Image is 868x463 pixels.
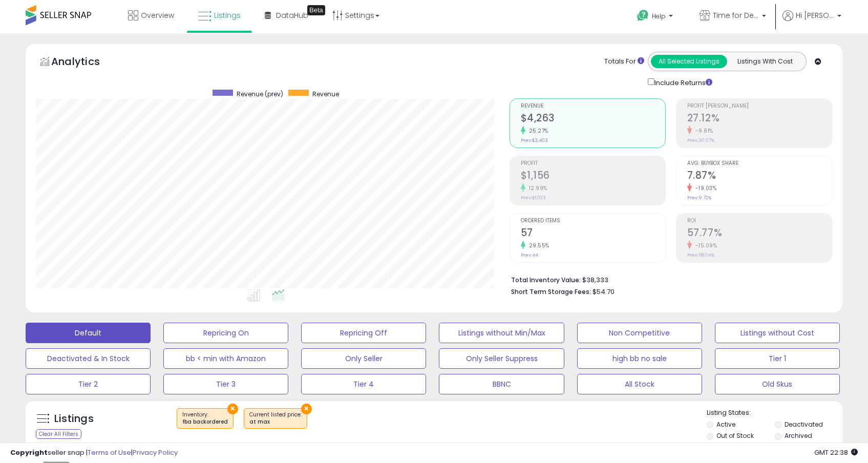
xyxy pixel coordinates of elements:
[227,404,238,414] button: ×
[629,2,683,33] a: Help
[182,418,228,426] div: fba backordered
[525,184,547,192] small: 12.99%
[521,161,665,166] span: Profit
[312,90,339,98] span: Revenue
[687,195,711,201] small: Prev: 9.72%
[54,412,94,426] h5: Listings
[214,10,241,20] span: Listings
[301,323,426,343] button: Repricing Off
[692,242,717,249] small: -15.09%
[511,287,591,296] b: Short Term Storage Fees:
[687,252,714,258] small: Prev: 68.04%
[716,431,754,440] label: Out of Stock
[577,374,702,394] button: All Stock
[604,57,644,67] div: Totals For
[163,374,288,394] button: Tier 3
[651,55,727,68] button: All Selected Listings
[301,374,426,394] button: Tier 4
[716,420,735,429] label: Active
[249,411,302,426] span: Current listed price :
[521,227,665,241] h2: 57
[521,103,665,109] span: Revenue
[715,374,840,394] button: Old Skus
[713,10,759,20] span: Time for Deals
[26,374,151,394] button: Tier 2
[785,431,812,440] label: Archived
[652,12,666,20] span: Help
[10,448,178,458] div: seller snap | |
[577,348,702,369] button: high bb no sale
[88,448,131,457] a: Terms of Use
[237,90,283,98] span: Revenue (prev)
[525,242,549,249] small: 29.55%
[577,323,702,343] button: Non Competitive
[687,137,714,143] small: Prev: 30.07%
[521,137,548,143] small: Prev: $3,403
[163,323,288,343] button: Repricing On
[10,448,48,457] strong: Copyright
[439,323,564,343] button: Listings without Min/Max
[301,404,312,414] button: ×
[521,112,665,126] h2: $4,263
[687,103,832,109] span: Profit [PERSON_NAME]
[51,54,120,71] h5: Analytics
[687,227,832,241] h2: 57.77%
[687,218,832,224] span: ROI
[814,448,858,457] span: 2025-08-10 22:38 GMT
[525,127,548,135] small: 25.27%
[301,348,426,369] button: Only Seller
[521,195,546,201] small: Prev: $1,023
[521,218,665,224] span: Ordered Items
[785,420,823,429] label: Deactivated
[276,10,308,20] span: DataHub
[521,252,538,258] small: Prev: 44
[439,348,564,369] button: Only Seller Suppress
[133,448,178,457] a: Privacy Policy
[511,276,581,284] b: Total Inventory Value:
[715,323,840,343] button: Listings without Cost
[687,161,832,166] span: Avg. Buybox Share
[511,273,824,285] li: $38,333
[439,374,564,394] button: BBNC
[796,10,834,20] span: Hi [PERSON_NAME]
[715,348,840,369] button: Tier 1
[687,170,832,183] h2: 7.87%
[782,10,841,33] a: Hi [PERSON_NAME]
[687,112,832,126] h2: 27.12%
[521,170,665,183] h2: $1,156
[307,5,325,15] div: Tooltip anchor
[163,348,288,369] button: bb < min with Amazon
[26,348,151,369] button: Deactivated & In Stock
[26,323,151,343] button: Default
[36,429,81,439] div: Clear All Filters
[182,411,228,426] span: Inventory :
[592,287,615,297] span: $54.70
[640,76,725,88] div: Include Returns
[692,127,713,135] small: -9.81%
[727,55,803,68] button: Listings With Cost
[707,408,842,418] p: Listing States:
[692,184,717,192] small: -19.03%
[141,10,174,20] span: Overview
[249,418,302,426] div: at max
[637,9,649,22] i: Get Help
